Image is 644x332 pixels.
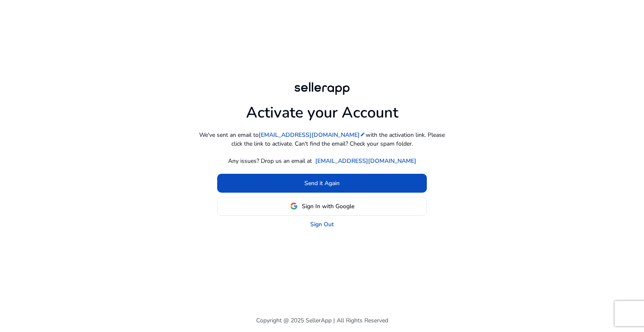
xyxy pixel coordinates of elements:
[302,202,354,211] span: Sign In with Google
[228,157,312,165] p: Any issues? Drop us an email at
[290,202,298,210] img: google-logo.svg
[217,174,427,193] button: Send it Again
[360,131,366,137] mat-icon: edit
[246,97,398,122] h1: Activate your Account
[259,131,366,139] a: [EMAIL_ADDRESS][DOMAIN_NAME]
[217,197,427,216] button: Sign In with Google
[310,220,334,229] a: Sign Out
[304,179,340,188] span: Send it Again
[315,157,416,165] a: [EMAIL_ADDRESS][DOMAIN_NAME]
[196,131,448,148] p: We've sent an email to with the activation link. Please click the link to activate. Can't find th...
